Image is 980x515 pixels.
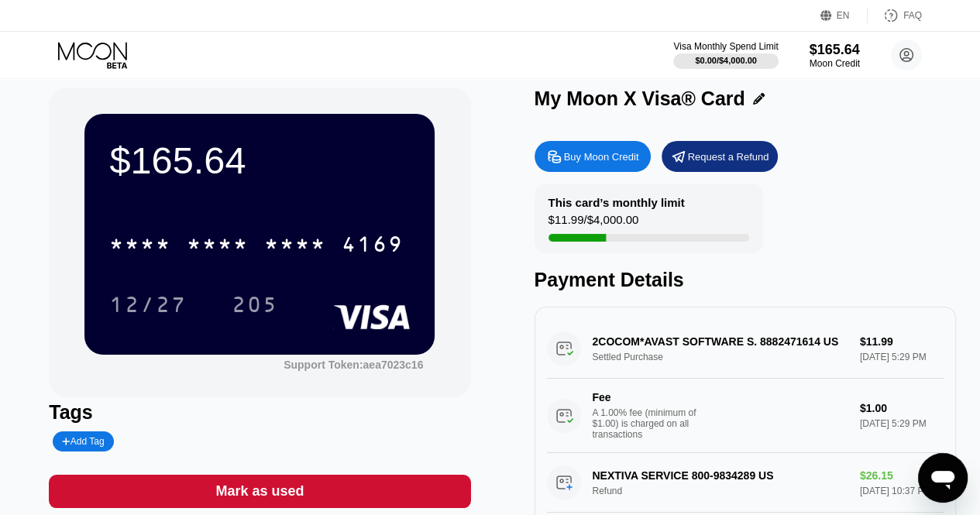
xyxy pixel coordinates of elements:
[903,10,922,21] div: FAQ
[49,401,470,424] div: Tags
[284,359,423,371] div: Support Token: aea7023c16
[673,41,778,52] div: Visa Monthly Spend Limit
[820,8,868,23] div: EN
[49,475,470,508] div: Mark as used
[548,196,685,209] div: This card’s monthly limit
[688,150,769,163] div: Request a Refund
[868,8,922,23] div: FAQ
[342,234,404,259] div: 4169
[564,150,639,163] div: Buy Moon Credit
[98,285,198,324] div: 12/27
[535,88,745,110] div: My Moon X Visa® Card
[593,407,709,440] div: A 1.00% fee (minimum of $1.00) is charged on all transactions
[673,41,778,69] div: Visa Monthly Spend Limit$0.00/$4,000.00
[535,141,651,172] div: Buy Moon Credit
[810,42,860,58] div: $165.64
[860,402,944,414] div: $1.00
[548,213,639,234] div: $11.99 / $4,000.00
[810,58,860,69] div: Moon Credit
[695,56,757,65] div: $0.00 / $4,000.00
[53,431,113,451] div: Add Tag
[547,379,944,453] div: FeeA 1.00% fee (minimum of $1.00) is charged on all transactions$1.00[DATE] 5:29 PM
[662,141,778,172] div: Request a Refund
[109,139,410,182] div: $165.64
[232,294,278,319] div: 205
[284,359,423,371] div: Support Token:aea7023c16
[109,294,187,319] div: 12/27
[215,482,304,500] div: Mark as used
[837,10,850,21] div: EN
[220,285,290,324] div: 205
[860,418,944,429] div: [DATE] 5:29 PM
[810,42,860,69] div: $165.64Moon Credit
[593,391,701,403] div: Fee
[918,453,968,503] iframe: Button to launch messaging window
[535,269,956,291] div: Payment Details
[62,436,104,447] div: Add Tag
